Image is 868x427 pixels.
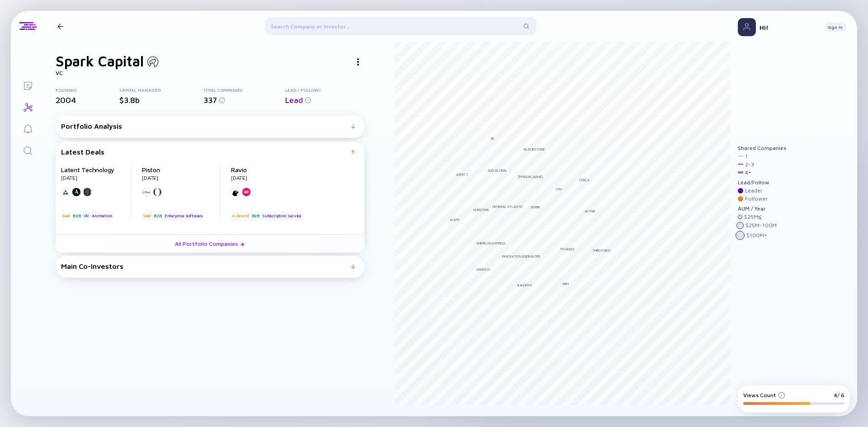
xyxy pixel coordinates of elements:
div: CRV [556,187,562,191]
div: Follower [745,196,768,202]
div: Aspect [456,172,468,177]
div: $ 25M - 100M [745,222,777,229]
div: Spark [531,205,540,209]
div: Enterprise Software [164,211,203,220]
img: Info for Lead / Follow? [305,97,311,103]
div: Views Count [743,392,785,399]
div: Subscription Service [261,211,302,220]
div: Portfolio Analysis [61,122,351,130]
div: [PERSON_NAME] [518,174,543,179]
div: VR [83,211,90,220]
a: Ravio [231,166,247,174]
div: $ 100M + [746,232,767,239]
div: VC [56,70,364,76]
div: Founded [56,87,119,93]
a: Investor Map [11,96,45,117]
a: Piston [142,166,160,174]
div: Total Companies [203,87,285,93]
div: 500 Global [488,168,507,173]
h1: Spark Capital [56,52,144,70]
div: [DATE] [142,166,220,220]
div: American Express [476,241,505,245]
div: $ 25M [744,214,762,220]
div: BRM [563,282,569,286]
div: Third Point [592,248,611,253]
div: Latest Deals [61,148,351,156]
div: Horizons [473,207,489,212]
div: Animation [91,211,113,220]
div: AUM / Year [738,206,786,212]
div: Lead / Follow? [285,87,364,93]
div: B2B [251,211,260,220]
a: All Portfolio Companies [56,235,364,253]
div: Leader [745,188,763,194]
div: 4/ 6 [834,392,844,399]
div: AltaIR [585,209,595,213]
div: Shared Companies [738,145,786,151]
img: Investor Actions [357,58,359,66]
div: [DATE] [61,166,131,220]
div: ≤ [758,214,762,220]
div: $3.8b [119,95,203,105]
div: [DATE] [231,166,309,220]
a: Latent Technology [61,166,114,174]
div: Seed [142,211,152,220]
a: Search [11,139,45,161]
div: Pitango [561,247,574,251]
span: Lead [285,95,303,105]
img: Profile Picture [738,18,756,36]
a: Reminders [11,117,45,139]
div: 2 - 3 [745,161,754,168]
span: 337 [203,95,217,105]
div: Hi! [759,23,817,31]
div: B2B [72,211,81,220]
div: Main Co-Investors [61,262,351,270]
div: General Atlantic [492,204,523,209]
div: Cerca [579,178,590,182]
div: Capital Managed [119,87,203,93]
div: 1 [745,153,748,160]
div: Innovation Endeavors [502,254,540,258]
div: Blackstone [524,147,545,151]
div: A-Round [231,211,250,220]
div: SE [491,136,494,141]
img: Info for Total Companies [219,97,225,103]
div: Aleph [450,217,459,222]
div: 83North [517,283,532,287]
div: Seed [61,211,71,220]
div: Hanaco [476,267,490,272]
div: 2004 [56,95,119,105]
div: B2B [153,211,162,220]
a: Lists [11,74,45,96]
div: 4 + [745,169,751,176]
div: Lead/Follow [738,179,786,186]
button: Sign In [824,23,846,32]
